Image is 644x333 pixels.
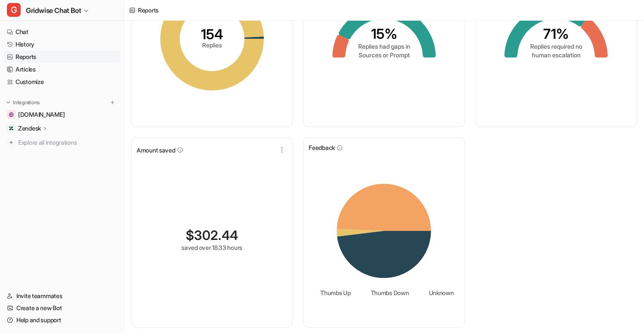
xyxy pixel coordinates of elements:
tspan: Replies required no [530,43,582,50]
tspan: human escalation [532,51,581,59]
div: $ [186,227,238,243]
div: Reports [138,6,159,15]
span: Explore all integrations [18,136,117,149]
li: Thumbs Up [314,288,350,297]
button: Integrations [3,98,42,107]
tspan: Replies [202,41,222,49]
img: explore all integrations [7,138,16,147]
span: G [7,3,21,17]
a: History [3,38,120,50]
p: Zendesk [18,124,41,133]
a: Create a new Bot [3,302,120,314]
p: Integrations [13,99,40,106]
a: Articles [3,63,120,75]
span: [DOMAIN_NAME] [18,110,65,119]
a: gridwise.io[DOMAIN_NAME] [3,109,120,121]
span: 302.44 [194,227,238,243]
a: Chat [3,26,120,38]
tspan: Sources or Prompt [358,51,410,59]
tspan: 154 [201,26,223,43]
tspan: 71% [543,25,569,42]
img: Zendesk [9,126,14,131]
span: Gridwise Chat Bot [26,4,81,16]
div: saved over 18.33 hours [181,243,242,252]
li: Unknown [423,288,454,297]
img: menu_add.svg [109,100,116,106]
tspan: 15% [371,25,397,42]
a: Help and support [3,314,120,326]
a: Customize [3,76,120,88]
span: Amount saved [137,146,175,155]
img: expand menu [5,100,11,106]
a: Invite teammates [3,290,120,302]
a: Explore all integrations [3,137,120,149]
a: Reports [3,51,120,63]
tspan: Replies had gaps in [358,43,410,50]
span: Feedback [309,143,335,152]
img: gridwise.io [9,112,14,117]
li: Thumbs Down [365,288,409,297]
